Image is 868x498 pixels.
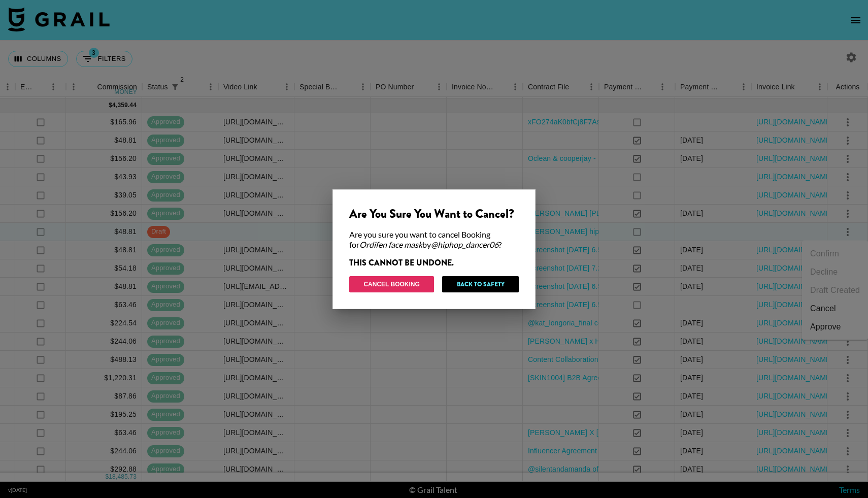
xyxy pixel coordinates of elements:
[349,258,519,268] div: THIS CANNOT BE UNDONE.
[431,240,498,249] em: @ hiphop_dancer06
[349,206,519,221] div: Are You Sure You Want to Cancel?
[359,240,422,249] em: Ordifen face mask
[349,229,519,250] div: Are you sure you want to cancel Booking for by ?
[349,276,434,292] button: Cancel Booking
[442,276,519,292] button: Back to Safety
